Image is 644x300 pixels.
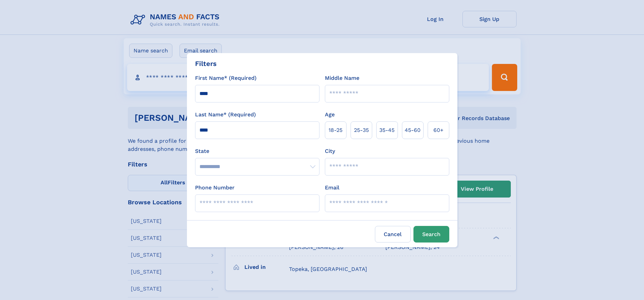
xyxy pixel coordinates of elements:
[195,74,257,82] label: First Name* (Required)
[379,126,395,134] span: 35‑45
[354,126,369,134] span: 25‑35
[413,226,449,243] button: Search
[433,126,444,134] span: 60+
[329,126,342,134] span: 18‑25
[325,111,335,119] label: Age
[195,111,256,119] label: Last Name* (Required)
[325,184,339,192] label: Email
[405,126,421,134] span: 45‑60
[325,74,359,82] label: Middle Name
[195,59,217,69] div: Filters
[195,184,235,192] label: Phone Number
[375,226,411,243] label: Cancel
[325,147,335,155] label: City
[195,147,319,155] label: State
